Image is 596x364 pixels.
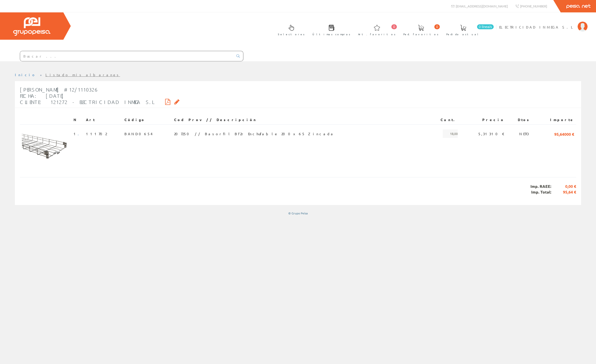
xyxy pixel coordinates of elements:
[13,17,50,36] img: Grupo Peisa
[507,115,533,124] th: Dtos
[172,115,427,124] th: Cod Prov // Descripción
[20,87,153,105] span: [PERSON_NAME] #12/1110326 Fecha: [DATE] Cliente: 121272 - ELECTRICIDAD INMEGA S.L
[74,130,82,138] span: 1
[460,115,507,124] th: Precio
[15,72,36,77] a: Inicio
[165,100,170,103] i: Descargar PDF
[456,4,508,8] span: [EMAIL_ADDRESS][DOMAIN_NAME]
[477,24,494,29] span: 0 línea/s
[72,115,84,124] th: N
[45,72,120,77] a: Listado mis albaranes
[278,32,305,37] span: Selectores
[499,25,575,30] span: ELECTRICIDAD INMEGA S.L
[520,4,547,8] span: [PHONE_NUMBER]
[78,132,82,136] a: .
[358,32,396,37] span: Art. favoritos
[307,21,353,39] a: Últimas compras
[446,32,480,37] span: Pedido actual
[15,211,581,215] div: © Grupo Peisa
[427,115,460,124] th: Cant.
[554,130,574,138] span: 95,64000 €
[391,24,397,29] span: 0
[434,24,440,29] span: 0
[443,130,458,138] span: 18,00
[273,21,307,39] a: Selectores
[84,115,122,124] th: Art
[478,130,505,138] span: 5,31310 €
[20,177,576,201] div: Imp. RAEE: Imp. Total:
[519,130,531,138] span: NETO
[20,51,233,61] input: Buscar ...
[22,130,70,165] img: Foto artículo (192x144)
[533,115,576,124] th: Importe
[499,21,588,25] a: ELECTRICIDAD INMEGA S.L
[551,189,576,195] span: 95,64 €
[86,130,107,138] span: 111702
[403,32,439,37] span: Ped. favoritos
[551,184,576,189] span: 0,00 €
[312,32,350,37] span: Últimas compras
[122,115,172,124] th: Código
[174,100,180,103] i: Solicitar por email copia firmada
[124,130,152,138] span: BAND0654
[174,130,335,138] span: 207250 // Basorfil Bf2r Enchufable 200x65 Zincada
